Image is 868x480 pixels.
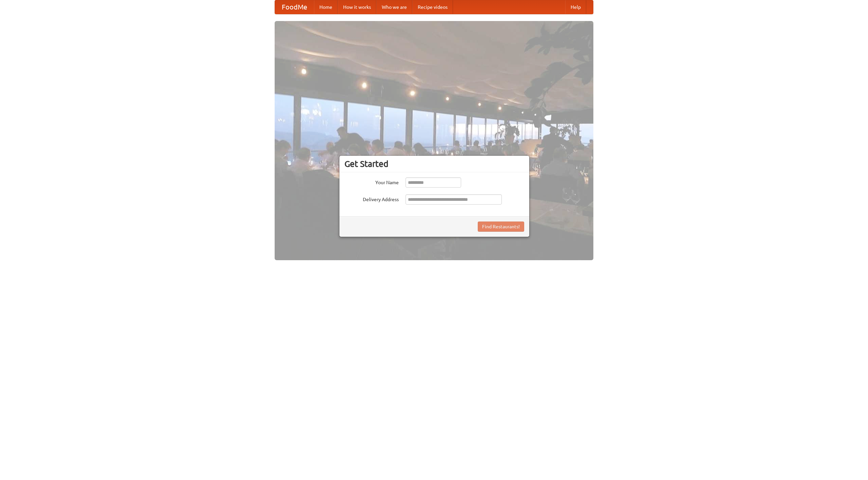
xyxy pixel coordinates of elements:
h3: Get Started [344,159,524,169]
button: Find Restaurants! [478,222,524,232]
a: Who we are [376,0,412,14]
a: How it works [338,0,376,14]
a: Home [314,0,338,14]
label: Delivery Address [344,194,399,203]
label: Your Name [344,177,399,186]
a: FoodMe [275,0,314,14]
a: Recipe videos [412,0,453,14]
a: Help [565,0,586,14]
